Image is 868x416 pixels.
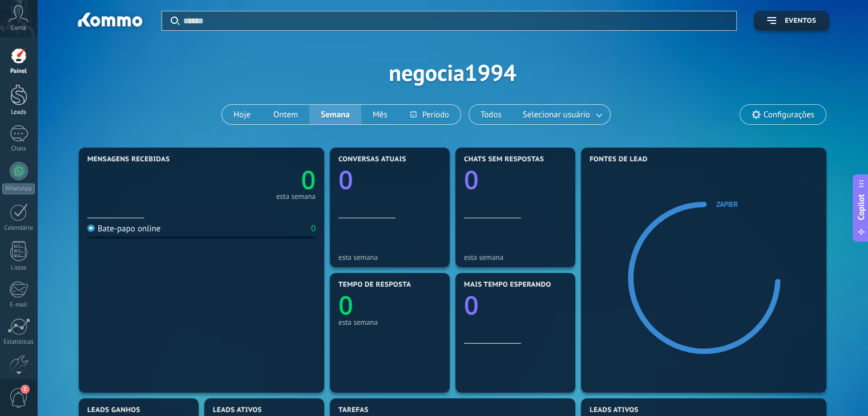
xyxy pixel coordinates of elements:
img: Bate-papo online [87,225,95,232]
div: Leads [2,109,35,116]
span: Chats sem respostas [464,156,544,164]
span: Mais tempo esperando [464,281,551,289]
div: 0 [311,223,316,234]
div: Chats [2,145,35,153]
span: Configurações [764,110,814,120]
div: esta semana [338,318,441,327]
div: WhatsApp [2,183,35,194]
button: Selecionar usuário [513,105,610,124]
button: Ontem [262,105,309,124]
a: 0 [201,162,316,197]
text: 0 [338,288,353,323]
span: Fontes de lead [590,156,648,164]
span: Tarefas [338,406,369,414]
span: Conta [11,25,26,32]
text: 0 [464,288,479,323]
text: 0 [338,162,353,197]
span: Leads ativos [590,406,639,414]
span: Tempo de resposta [338,281,411,289]
span: Eventos [785,17,816,25]
div: Bate-papo online [87,223,160,234]
span: Leads ativos [213,406,262,414]
text: 0 [301,162,316,197]
div: Painel [2,68,35,75]
span: Mensagens recebidas [87,156,169,164]
button: Todos [469,105,513,124]
button: Mês [361,105,399,124]
span: Conversas atuais [338,156,406,164]
div: esta semana [276,194,316,199]
div: Listas [2,264,35,272]
span: Copilot [855,194,867,221]
span: Leads ganhos [87,406,140,414]
a: Zapier [716,199,737,209]
div: Calendário [2,225,35,232]
div: Estatísticas [2,338,35,346]
div: esta semana [338,253,441,262]
span: Selecionar usuário [520,107,592,123]
button: Hoje [222,105,262,124]
div: E-mail [2,301,35,309]
span: 1 [21,385,30,394]
button: Período [399,105,461,124]
button: Eventos [754,11,829,31]
button: Semana [309,105,361,124]
div: esta semana [464,253,567,262]
text: 0 [464,162,479,197]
